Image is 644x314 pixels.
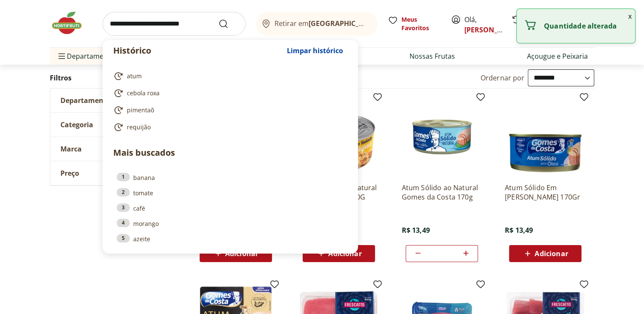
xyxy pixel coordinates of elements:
span: Retirar em [275,20,369,27]
b: [GEOGRAPHIC_DATA]/[GEOGRAPHIC_DATA] [309,19,452,28]
button: Preço [50,161,178,185]
span: R$ 13,49 [401,226,429,235]
span: Departamento [60,96,111,105]
img: Atum Sólido Em Óleo Gomes Da Costa 170Gr [505,95,586,176]
h2: Filtros [50,69,178,86]
span: Adicionar [225,250,258,257]
span: Categoria [60,120,93,129]
a: 1banana [117,173,344,182]
a: 3café [117,203,344,213]
a: pimentaõ [113,105,344,115]
input: search [103,12,246,36]
span: Adicionar [328,250,361,257]
a: 2tomate [117,188,344,197]
span: Preço [60,169,79,177]
span: atum [127,72,142,80]
span: Departamentos [57,46,118,66]
div: 1 [117,173,130,181]
button: Retirar em[GEOGRAPHIC_DATA]/[GEOGRAPHIC_DATA] [256,12,378,36]
button: Fechar notificação [625,9,635,23]
span: Marca [60,145,82,153]
span: pimentaõ [127,106,154,114]
span: Olá, [464,14,502,35]
img: Atum Sólido ao Natural Gomes da Costa 170g [401,95,482,176]
span: Limpar histórico [287,47,343,54]
a: cebola roxa [113,88,344,98]
a: 4morango [117,219,344,228]
div: 5 [117,234,130,243]
img: Hortifruti [50,10,92,36]
button: Limpar histórico [283,40,347,61]
a: 5azeite [117,234,344,243]
a: [PERSON_NAME] [464,25,520,34]
button: Departamento [50,88,178,112]
span: R$ 13,49 [505,226,533,235]
a: Nossas Frutas [409,51,455,61]
p: Quantidade alterada [544,22,628,30]
div: 4 [117,219,130,227]
div: 2 [117,188,130,197]
p: Histórico [113,45,283,57]
button: Menu [57,46,67,66]
a: requijão [113,122,344,132]
button: Submit Search [218,19,239,29]
p: Mais buscados [113,146,347,159]
a: Açougue e Peixaria [527,51,588,61]
a: Meus Favoritos [388,15,441,32]
button: Categoria [50,113,178,137]
span: requijão [127,123,151,131]
a: Atum Sólido Em [PERSON_NAME] 170Gr [505,183,586,202]
a: Atum Sólido ao Natural Gomes da Costa 170g [401,183,482,202]
span: Meus Favoritos [401,15,441,32]
span: Adicionar [535,250,568,257]
span: cebola roxa [127,89,160,97]
a: atum [113,71,344,81]
button: Marca [50,137,178,161]
button: Adicionar [509,245,581,262]
label: Ordernar por [481,73,525,83]
div: 3 [117,203,130,212]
